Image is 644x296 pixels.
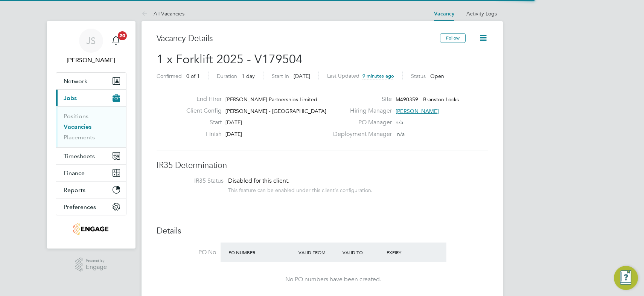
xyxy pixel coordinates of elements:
label: Client Config [180,107,222,115]
a: JS[PERSON_NAME] [56,29,126,65]
span: Powered by [86,258,107,264]
span: [DATE] [225,119,242,126]
span: [DATE] [225,131,242,137]
label: Last Updated [327,72,359,79]
span: M490359 - Branston Locks [396,96,459,103]
label: Start In [272,73,289,79]
div: Jobs [56,106,126,147]
label: End Hirer [180,95,222,103]
span: James Symons [56,56,126,65]
button: Jobs [56,90,126,106]
div: This feature can be enabled under this client's configuration. [228,185,373,194]
label: PO Manager [329,119,392,127]
img: nowcareers-logo-retina.png [73,223,108,235]
label: Duration [217,73,237,79]
button: Timesheets [56,148,126,164]
span: n/a [397,131,405,137]
a: Vacancy [434,11,454,17]
button: Reports [56,182,126,198]
a: Positions [64,113,88,120]
button: Follow [440,33,466,43]
label: IR35 Status [164,177,224,185]
a: Vacancies [64,123,91,130]
span: n/a [396,119,403,126]
button: Finance [56,165,126,181]
button: Engage Resource Center [614,266,638,290]
label: Deployment Manager [329,130,392,138]
span: 9 minutes ago [362,73,394,79]
label: Site [329,95,392,103]
button: Preferences [56,198,126,215]
a: Powered byEngage [75,258,107,272]
span: Network [64,78,87,85]
span: [PERSON_NAME] - [GEOGRAPHIC_DATA] [225,108,326,114]
span: 1 day [242,73,255,79]
div: No PO numbers have been created. [228,276,439,284]
label: Confirmed [157,73,182,79]
h3: Details [157,226,488,236]
span: 20 [118,31,127,40]
a: Activity Logs [466,10,497,17]
div: PO Number [227,246,297,259]
a: 20 [108,29,123,53]
label: Status [411,73,426,79]
a: All Vacancies [142,10,184,17]
span: Engage [86,264,107,270]
span: Reports [64,186,85,194]
span: [PERSON_NAME] Partnerships Limited [225,96,317,103]
span: 1 x Forklift 2025 - V179504 [157,52,303,67]
div: Valid To [341,246,385,259]
label: Hiring Manager [329,107,392,115]
div: Valid From [297,246,341,259]
nav: Main navigation [47,21,135,249]
span: Preferences [64,203,96,211]
label: PO No [157,249,216,256]
a: Placements [64,134,95,141]
span: JS [86,36,96,46]
h3: Vacancy Details [157,33,440,44]
a: Go to home page [56,223,126,235]
span: 0 of 1 [186,73,200,79]
span: [PERSON_NAME] [396,108,439,114]
label: Finish [180,130,222,138]
div: Expiry [385,246,429,259]
span: Open [430,73,444,79]
span: Disabled for this client. [228,177,289,185]
button: Network [56,73,126,89]
span: Jobs [64,95,77,102]
span: Timesheets [64,153,95,160]
h3: IR35 Determination [157,160,488,171]
span: Finance [64,169,85,177]
label: Start [180,119,222,127]
span: [DATE] [294,73,310,79]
